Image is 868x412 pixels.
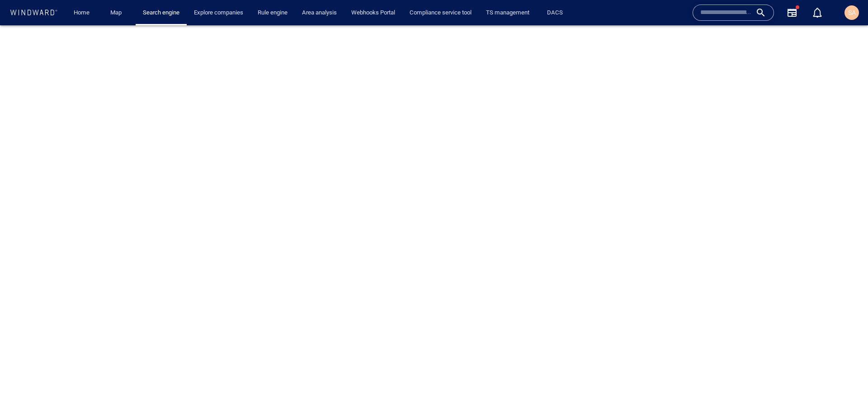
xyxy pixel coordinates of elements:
a: TS management [482,5,533,21]
a: Explore companies [190,5,247,21]
a: Rule engine [254,5,291,21]
button: DACS [540,5,569,21]
span: SA [848,9,856,16]
a: Map [107,5,128,21]
button: Map [103,5,132,21]
a: Webhooks Portal [348,5,399,21]
div: Notification center [812,7,823,18]
button: Home [67,5,96,21]
a: Home [70,5,93,21]
a: DACS [543,5,566,21]
button: SA [843,4,861,22]
a: Search engine [139,5,183,21]
a: Area analysis [298,5,340,21]
a: Compliance service tool [406,5,475,21]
